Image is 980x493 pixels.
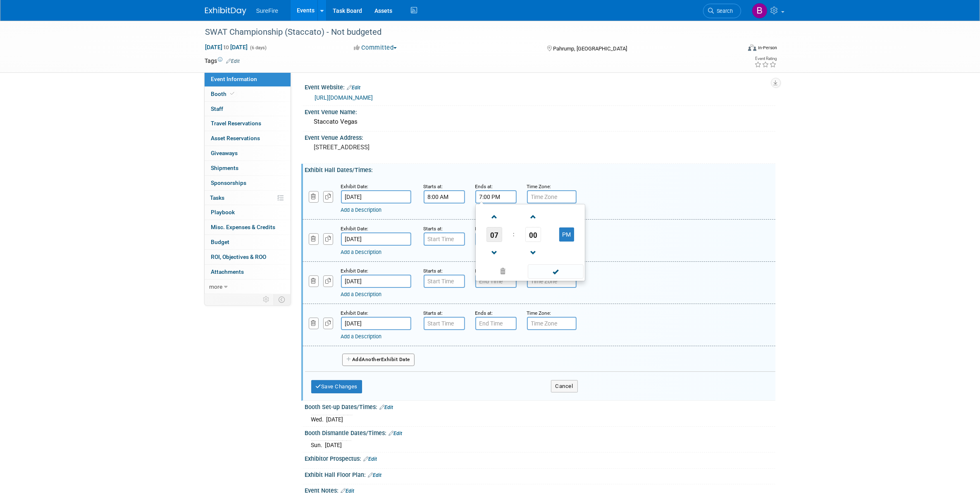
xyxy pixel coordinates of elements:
a: Decrement Hour [486,242,502,263]
a: Done [527,266,584,278]
img: Format-Inperson.png [748,44,756,51]
a: Tasks [205,191,291,205]
a: Giveaways [205,146,291,160]
i: Booth reservation complete [231,91,235,96]
td: [DATE] [325,441,342,450]
div: Booth Set-up Dates/Times: [305,401,775,412]
td: [DATE] [327,415,343,424]
span: [DATE] [DATE] [205,43,248,51]
span: Travel Reservations [211,120,262,127]
div: SWAT Championship (Staccato) - Not budgeted [203,25,729,40]
a: Sponsorships [205,176,291,190]
a: Edit [227,58,240,64]
button: AddAnotherExhibit Date [342,354,415,366]
small: Exhibit Date: [341,310,369,316]
span: Another [362,357,382,362]
div: Exhibit Hall Floor Plan: [305,469,775,479]
input: Time Zone [527,190,577,203]
a: Asset Reservations [205,131,291,146]
td: Tags [205,57,240,65]
small: Starts at: [424,310,443,316]
div: Exhibit Hall Dates/Times: [305,164,775,174]
input: End Time [475,190,517,203]
input: Date [341,232,411,246]
a: Shipments [205,161,291,175]
td: : [512,227,516,242]
span: SureFire [256,7,279,14]
button: Save Changes [311,380,362,393]
a: Increment Minute [525,206,541,227]
div: Event Rating [754,57,777,61]
button: Cancel [551,380,578,392]
small: Starts at: [424,184,443,189]
input: End Time [475,317,517,330]
a: Misc. Expenses & Credits [205,220,291,235]
img: ExhibitDay [205,7,246,15]
a: Budget [205,235,291,249]
a: Decrement Minute [525,242,541,263]
img: Bree Yoshikawa [752,3,768,19]
a: Playbook [205,205,291,220]
span: Search [714,8,733,14]
input: Start Time [424,232,465,246]
input: Date [341,190,411,203]
div: Event Venue Name: [305,106,775,116]
small: Exhibit Date: [341,268,369,274]
span: Playbook [211,209,235,215]
a: Event Information [205,72,291,86]
span: (6 days) [250,45,267,50]
input: End Time [475,275,517,288]
button: Committed [351,43,400,52]
div: Event Venue Address: [305,132,775,142]
input: Start Time [424,190,465,203]
span: Pick Hour [486,227,502,242]
span: more [210,283,223,290]
a: Edit [368,472,382,478]
small: Ends at: [475,310,493,316]
small: Starts at: [424,268,443,274]
td: Sun. [311,441,325,450]
a: Travel Reservations [205,116,291,131]
a: Staff [205,102,291,116]
pre: [STREET_ADDRESS] [314,144,492,151]
div: In-Person [758,45,777,51]
a: Add a Description [341,207,382,213]
span: Event Information [211,76,258,82]
td: Personalize Event Tab Strip [260,294,274,305]
span: Attachments [211,268,244,275]
button: PM [559,227,574,242]
a: Add a Description [341,333,382,340]
input: Date [341,317,411,330]
a: Add a Description [341,249,382,255]
span: Shipments [211,165,239,171]
div: Event Format [692,43,777,55]
div: Staccato Vegas [311,115,769,128]
input: Date [341,275,411,288]
div: Booth Dismantle Dates/Times: [305,427,775,438]
small: Exhibit Date: [341,184,369,189]
input: Time Zone [527,275,577,288]
a: Add a Description [341,291,382,297]
a: more [205,280,291,294]
span: Pick Minute [525,227,541,242]
small: Starts at: [424,226,443,232]
div: Exhibitor Prospectus: [305,452,775,463]
span: Misc. Expenses & Credits [211,224,276,230]
a: Clear selection [477,266,529,278]
a: ROI, Objectives & ROO [205,250,291,264]
span: Sponsorships [211,179,247,186]
small: Time Zone: [527,310,551,316]
span: Budget [211,239,230,245]
a: [URL][DOMAIN_NAME] [315,94,373,101]
input: Start Time [424,275,465,288]
span: Pahrump, [GEOGRAPHIC_DATA] [553,45,627,52]
a: Booth [205,87,291,101]
span: Tasks [210,194,225,201]
td: Wed. [311,415,327,424]
span: Asset Reservations [211,135,260,141]
div: Event Website: [305,81,775,92]
a: Attachments [205,265,291,279]
a: Increment Hour [486,206,502,227]
input: Time Zone [527,317,577,330]
small: Ends at: [475,184,493,189]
